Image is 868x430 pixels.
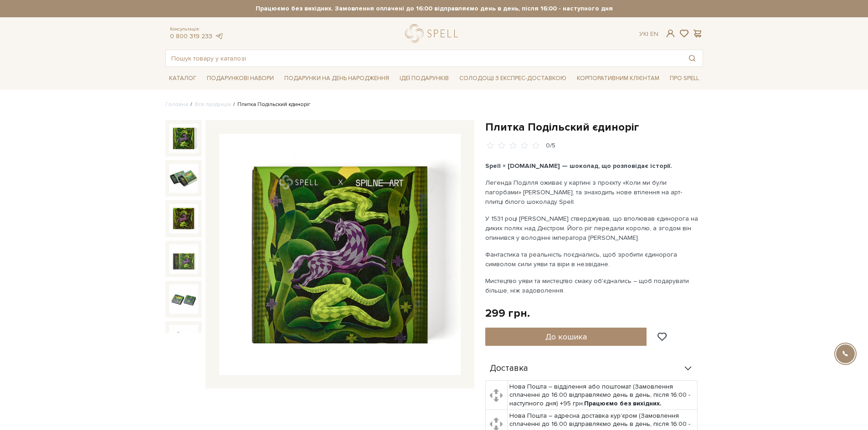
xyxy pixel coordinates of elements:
[647,30,648,38] span: |
[165,101,188,108] a: Головна
[573,71,663,86] a: Корпоративним клієнтам
[650,30,658,38] a: En
[169,164,198,193] img: Плитка Подільский єдиноріг
[584,400,662,407] b: Працюємо без вихідних.
[490,364,528,373] span: Доставка
[169,325,198,354] img: Плитка Подільский єдиноріг
[485,276,699,295] p: Мистецтво уяви та мистецтво смаку об'єднались – щоб подарувати більше, ніж задоволення.
[666,71,703,86] a: Про Spell
[508,381,698,410] td: Нова Пошта – відділення або поштомат (Замовлення сплаченні до 16:00 відправляємо день в день, піс...
[405,24,462,43] a: logo
[281,71,393,86] a: Подарунки на День народження
[195,101,231,108] a: Вся продукція
[219,134,461,375] img: Плитка Подільский єдиноріг
[215,32,224,40] a: telegram
[546,142,555,150] div: 0/5
[169,284,198,314] img: Плитка Подільский єдиноріг
[485,214,699,243] p: У 1531 році [PERSON_NAME] стверджував, що вполював єдинорога на диких полях над Дністром. Його рі...
[485,328,647,346] button: До кошика
[456,71,570,86] a: Солодощі з експрес-доставкою
[169,204,198,233] img: Плитка Подільский єдиноріг
[170,26,224,32] span: Консультація:
[203,71,277,86] a: Подарункові набори
[485,250,699,269] p: Фантастика та реальність поєднались, щоб зробити єдинорога символом сили уяви та віри в незвідане.
[231,101,310,109] li: Плитка Подільский єдиноріг
[485,162,672,170] b: Spell × [DOMAIN_NAME] — шоколад, що розповідає історії.
[166,50,682,66] input: Пошук товару у каталозі
[485,306,530,320] div: 299 грн.
[165,71,200,86] a: Каталог
[396,71,452,86] a: Ідеї подарунків
[485,120,703,134] h1: Плитка Подільский єдиноріг
[639,30,658,38] div: Ук
[170,32,212,40] a: 0 800 319 233
[169,124,198,153] img: Плитка Подільский єдиноріг
[682,50,703,66] button: Пошук товару у каталозі
[545,332,587,342] span: До кошика
[169,244,198,273] img: Плитка Подільский єдиноріг
[485,178,699,207] p: Легенда Поділля оживає у картині з проєкту «Коли ми були пагорбами» [PERSON_NAME], та знаходить н...
[165,5,703,13] strong: Працюємо без вихідних. Замовлення оплачені до 16:00 відправляємо день в день, після 16:00 - насту...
